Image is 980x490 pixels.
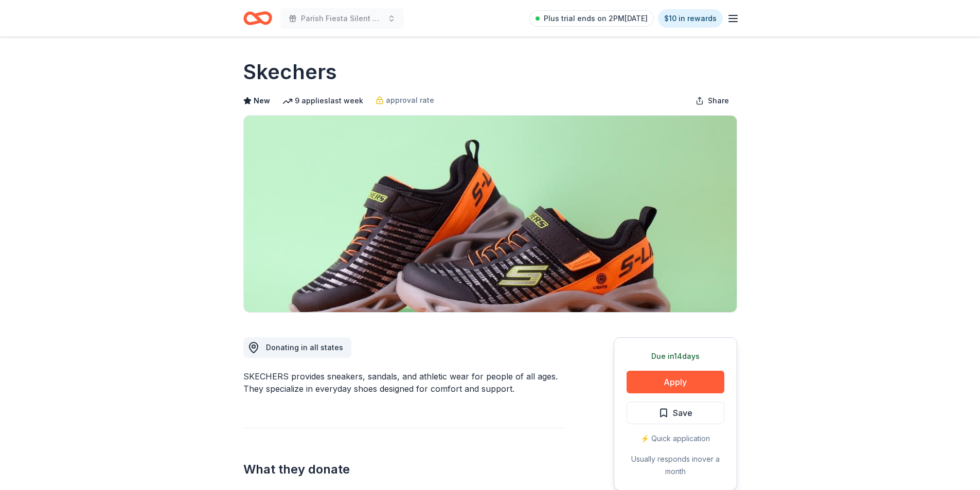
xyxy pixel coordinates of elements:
a: approval rate [376,94,434,106]
div: Usually responds in over a month [627,453,724,478]
img: Image for Skechers [244,116,737,312]
a: Plus trial ends on 2PM[DATE] [529,10,654,27]
span: approval rate [386,94,434,106]
a: $10 in rewards [658,9,723,28]
a: Home [243,6,272,30]
div: ⚡️ Quick application [627,432,724,445]
div: SKECHERS provides sneakers, sandals, and athletic wear for people of all ages. They specialize in... [243,370,564,395]
span: Share [708,95,729,107]
button: Apply [627,371,724,393]
span: Parish Fiesta Silent Auction [301,12,383,25]
span: Donating in all states [266,343,343,352]
button: Parish Fiesta Silent Auction [280,8,404,29]
h2: What they donate [243,461,564,478]
div: Due in 14 days [627,350,724,362]
button: Share [687,90,737,111]
button: Save [627,402,724,424]
h1: Skechers [243,58,337,86]
span: Plus trial ends on 2PM[DATE] [544,12,648,25]
div: 9 applies last week [282,95,363,107]
span: New [254,95,270,107]
span: Save [673,406,692,420]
